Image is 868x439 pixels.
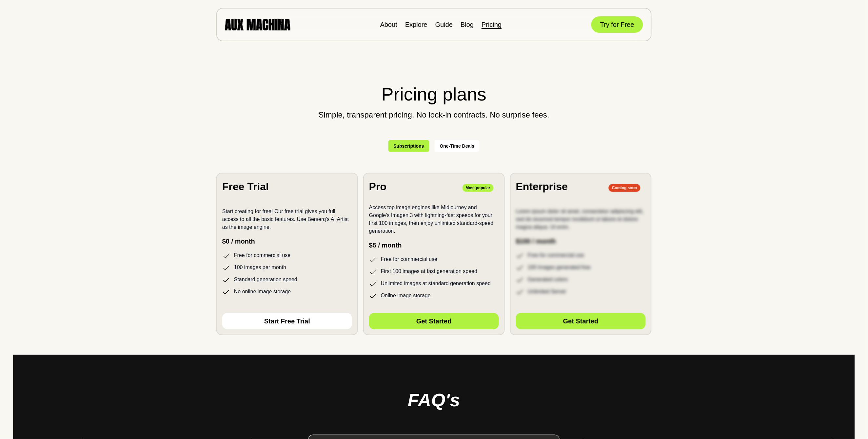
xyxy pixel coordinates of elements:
p: Most popular [463,184,494,192]
img: AUX MACHINA [225,19,290,30]
a: Guide [435,21,453,28]
i: FAQ's [408,390,460,410]
button: Start Free Trial [222,313,352,329]
li: No online image storage [222,288,352,296]
button: Subscriptions [388,140,429,152]
a: Pricing [482,21,502,28]
p: Simple, transparent pricing. No lock-in contracts. No surprise fees. [216,111,652,119]
li: Free for commercial use [222,251,352,260]
p: $0 / month [222,236,352,246]
a: About [380,21,397,28]
button: Try for Free [591,16,643,33]
h2: Free Trial [222,179,269,194]
p: Access top image engines like Midjourney and Google's Imagen 3 with lightning-fast speeds for you... [369,204,499,235]
p: Coming soon [609,184,641,192]
li: Free for commercial use [369,255,499,264]
p: Start creating for free! Our free trial gives you full access to all the basic features. Use Bers... [222,208,352,231]
h2: Enterprise [516,179,568,194]
li: 100 images per month [222,264,352,272]
button: Get Started [516,313,646,329]
li: Online image storage [369,292,499,300]
button: One-Time Deals [435,140,480,152]
h2: Pro [369,179,386,194]
a: Blog [461,21,474,28]
button: Get Started [369,313,499,329]
li: Standard generation speed [222,276,352,284]
a: Explore [405,21,427,28]
li: First 100 images at fast generation speed [369,267,499,276]
li: Unlimited images at standard generation speed [369,280,499,288]
h2: Pricing plans [216,81,652,108]
p: $5 / month [369,240,499,250]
